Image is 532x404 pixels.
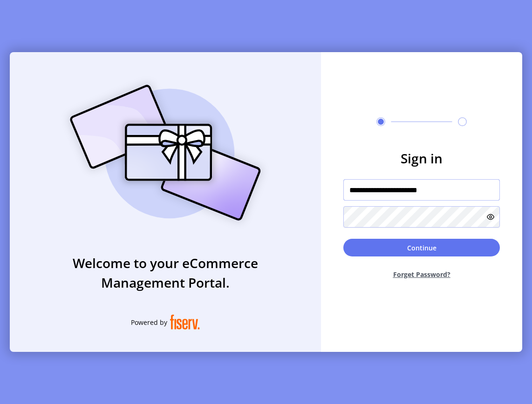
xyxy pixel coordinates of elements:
[343,148,500,168] h3: Sign in
[343,262,500,287] button: Forget Password?
[131,317,167,327] span: Powered by
[343,239,500,256] button: Continue
[10,253,321,292] h3: Welcome to your eCommerce Management Portal.
[56,74,275,231] img: card_Illustration.svg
